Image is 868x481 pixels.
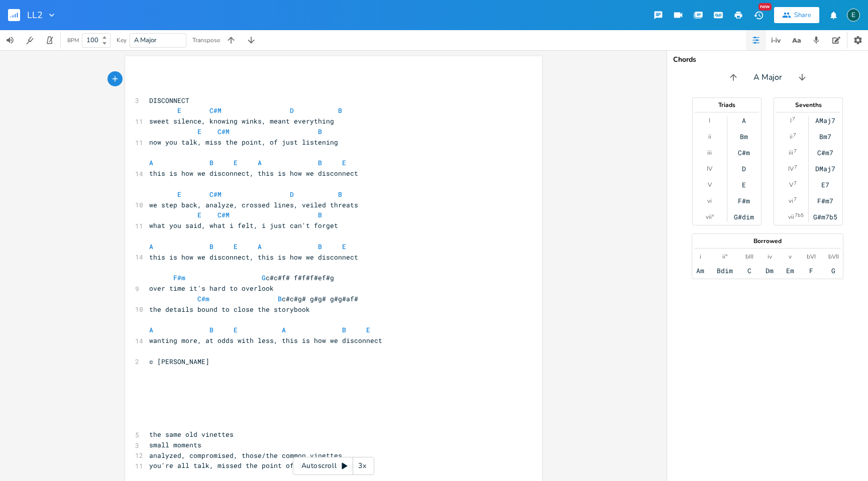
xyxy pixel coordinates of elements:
[149,440,201,449] span: small moments
[209,242,213,251] span: B
[342,158,346,167] span: E
[774,7,819,23] button: Share
[831,267,835,275] div: G
[740,133,748,141] div: Bm
[789,149,793,157] div: iii
[117,37,127,43] div: Key
[774,102,842,108] div: Sevenths
[794,163,797,171] sup: 7
[149,273,334,282] span: c#c#f# f#f#f#ef#g
[794,147,797,155] sup: 7
[788,165,794,173] div: IV
[708,133,711,141] div: ii
[794,195,797,203] sup: 7
[807,253,816,261] div: bVI
[177,106,181,115] span: E
[149,336,382,345] span: wanting more, at odds with less, this is how we disconnect
[318,242,322,251] span: B
[218,127,230,136] span: C#M
[173,273,185,282] span: F#m
[149,221,338,230] span: what you said, what i felt, i just can't forget
[192,37,220,43] div: Transpose
[738,149,750,157] div: C#m
[149,305,310,314] span: the details bound to close the storybook
[149,357,209,366] span: © [PERSON_NAME]
[278,294,282,303] span: B
[708,181,712,189] div: V
[821,181,829,189] div: E7
[234,242,238,251] span: E
[768,253,772,261] div: iv
[817,149,833,157] div: C#m7
[696,267,704,275] div: Am
[149,138,338,147] span: now you talk, miss the point, of just listening
[794,179,797,187] sup: 7
[318,127,322,136] span: B
[707,197,712,205] div: vi
[149,461,354,470] span: you're all talk, missed the point of just listening
[149,96,189,105] span: DISCONNECT
[709,116,710,125] div: I
[789,181,793,189] div: V
[234,158,238,167] span: E
[338,106,342,115] span: B
[234,325,238,334] span: E
[790,116,792,125] div: I
[734,213,754,221] div: G#dim
[342,242,346,251] span: E
[149,158,153,167] span: A
[290,106,294,115] span: D
[788,213,794,221] div: vii
[753,72,782,83] span: A Major
[209,325,213,334] span: B
[742,181,746,189] div: E
[793,131,796,139] sup: 7
[318,210,322,219] span: B
[366,325,370,334] span: E
[817,197,833,205] div: F#m7
[847,9,860,22] div: edenmusic
[209,190,222,199] span: C#M
[149,325,153,334] span: A
[342,325,346,334] span: B
[149,451,342,460] span: analyzed, compromised, those/the common vinettes
[742,165,746,173] div: D
[747,267,751,275] div: C
[792,115,795,123] sup: 7
[290,190,294,199] span: D
[758,3,772,11] div: New
[197,127,201,136] span: E
[262,273,266,282] span: G
[149,242,153,251] span: A
[766,267,774,275] div: Dm
[809,267,813,275] div: F
[707,165,712,173] div: IV
[149,200,358,209] span: we step back, analyze, crossed lines, veiled threats
[293,457,374,475] div: Autoscroll
[218,210,230,219] span: C#M
[795,211,804,219] sup: 7b5
[815,165,835,173] div: DMaj7
[700,253,701,261] div: i
[149,430,234,439] span: the same old vinettes
[149,169,358,178] span: this is how we disconnect, this is how we disconnect
[149,284,274,293] span: over time it's hard to overlook
[209,106,222,115] span: C#M
[134,36,157,45] span: A Major
[819,133,831,141] div: Bm7
[258,242,262,251] span: A
[815,116,835,125] div: AMaj7
[789,253,792,261] div: v
[149,116,334,126] span: sweet silence, knowing winks, meant everything
[693,102,761,108] div: Triads
[27,11,43,20] span: LL2
[786,267,794,275] div: Em
[742,116,746,125] div: A
[149,294,358,303] span: c#c#g# g#g# g#g#af#
[789,197,793,205] div: vi
[813,213,837,221] div: G#m7b5
[149,253,358,262] span: this is how we disconnect, this is how we disconnect
[282,325,286,334] span: A
[794,11,811,20] div: Share
[828,253,839,261] div: bVII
